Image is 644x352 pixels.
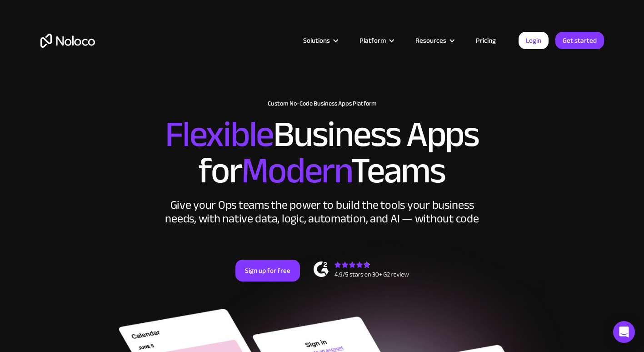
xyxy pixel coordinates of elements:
[40,100,604,107] h1: Custom No-Code Business Apps Platform
[519,32,549,49] a: Login
[40,116,604,189] h2: Business Apps for Teams
[303,35,330,46] div: Solutions
[40,34,95,48] a: home
[415,35,446,46] div: Resources
[613,321,635,343] div: Open Intercom Messenger
[404,35,464,46] div: Resources
[359,35,386,46] div: Platform
[292,35,348,46] div: Solutions
[235,260,300,282] a: Sign up for free
[163,198,481,226] div: Give your Ops teams the power to build the tools your business needs, with native data, logic, au...
[165,101,273,168] span: Flexible
[348,35,404,46] div: Platform
[241,137,351,205] span: Modern
[464,35,507,46] a: Pricing
[555,32,604,49] a: Get started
